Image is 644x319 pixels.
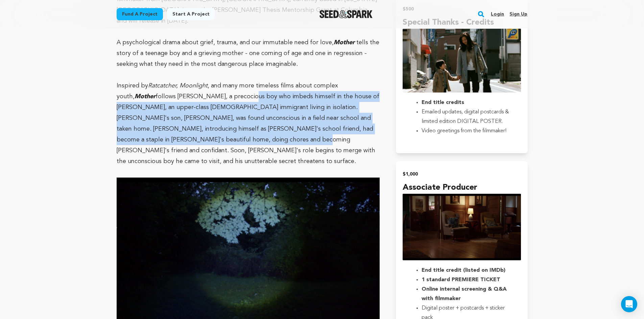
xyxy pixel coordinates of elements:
em: Mother [334,39,355,46]
strong: 1 standard PREMIERE TICKET [422,277,500,283]
p: A psychological drama about grief, trauma, and our immutable need for love, tells the story of a ... [117,37,380,70]
em: Mother [135,94,156,100]
h4: Associate Producer [403,182,521,194]
img: incentive [403,29,521,92]
a: Fund a project [117,8,163,20]
p: Inspired by , and many more timeless films about complex youth, follows [PERSON_NAME], a precocio... [117,80,380,167]
strong: End title credits [422,100,464,105]
li: Emailed updates, digital postcards & limited edition DIGITAL POSTER. [422,107,512,126]
div: Open Intercom Messenger [621,296,637,312]
strong: Online internal screening & Q&A with filmmaker [422,287,507,301]
a: Sign up [509,9,527,20]
a: Start a project [167,8,215,20]
strong: End title credit (listed on IMDb) [422,268,505,273]
li: Video greetings from the filmmaker! [422,126,512,136]
img: incentive [403,194,521,260]
em: Ratcatcher, Moonlight [148,83,208,89]
a: Login [491,9,504,20]
h2: $1,000 [403,169,521,179]
a: Seed&Spark Homepage [319,10,373,18]
img: Seed&Spark Logo Dark Mode [319,10,373,18]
